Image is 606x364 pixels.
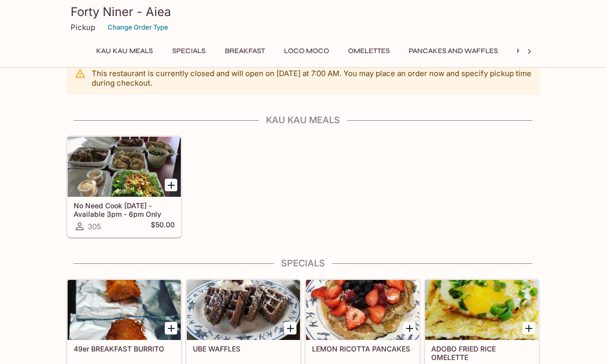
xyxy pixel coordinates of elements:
h4: Kau Kau Meals [67,115,539,126]
h5: $50.00 [151,220,175,232]
div: UBE WAFFLES [187,280,300,340]
div: 49er BREAKFAST BURRITO [68,280,181,340]
button: Add No Need Cook Today - Available 3pm - 6pm Only [165,179,177,191]
button: Pancakes and Waffles [403,44,503,58]
h5: UBE WAFFLES [193,344,294,353]
a: No Need Cook [DATE] - Available 3pm - 6pm Only305$50.00 [67,136,181,237]
div: LEMON RICOTTA PANCAKES [306,280,419,340]
button: Add ADOBO FRIED RICE OMELETTE [522,322,535,334]
h5: 49er BREAKFAST BURRITO [74,344,175,353]
h5: ADOBO FRIED RICE OMELETTE [431,344,532,361]
button: Add UBE WAFFLES [284,322,296,334]
button: Specials [166,44,211,58]
button: Breakfast [219,44,270,58]
h5: No Need Cook [DATE] - Available 3pm - 6pm Only [74,201,175,218]
button: Omelettes [343,44,395,58]
p: Pickup [71,23,95,32]
h3: Forty Niner - Aiea [71,4,535,20]
div: ADOBO FRIED RICE OMELETTE [425,280,538,340]
div: No Need Cook Today - Available 3pm - 6pm Only [68,137,181,197]
span: 305 [88,222,101,231]
h4: Specials [67,258,539,269]
button: Kau Kau Meals [91,44,158,58]
p: This restaurant is currently closed and will open on [DATE] at 7:00 AM . You may place an order n... [92,69,531,88]
button: Add LEMON RICOTTA PANCAKES [403,322,416,334]
button: Loco Moco [278,44,335,58]
button: Change Order Type [103,20,173,35]
h5: LEMON RICOTTA PANCAKES [312,344,413,353]
button: Add 49er BREAKFAST BURRITO [165,322,177,334]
